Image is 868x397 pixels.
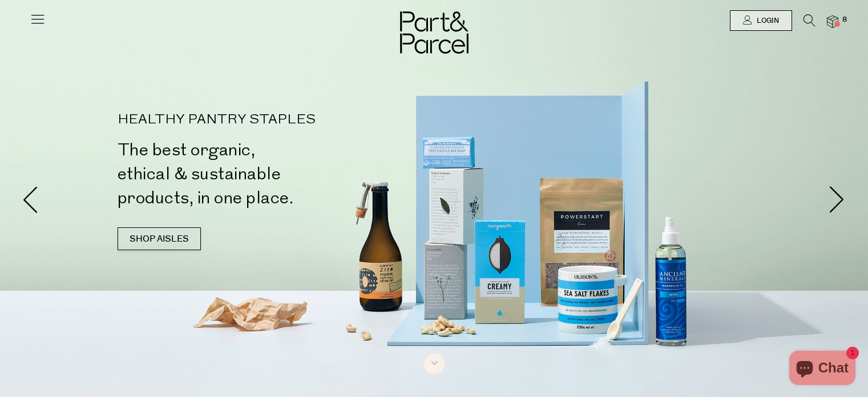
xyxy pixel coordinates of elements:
[400,11,469,54] img: Part&Parcel
[827,15,838,27] a: 8
[118,138,439,210] h2: The best organic, ethical & sustainable products, in one place.
[786,351,859,388] inbox-online-store-chat: Shopify online store chat
[839,15,850,25] span: 8
[118,227,201,250] a: SHOP AISLES
[118,113,439,127] p: HEALTHY PANTRY STAPLES
[730,10,792,31] a: Login
[754,16,779,26] span: Login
